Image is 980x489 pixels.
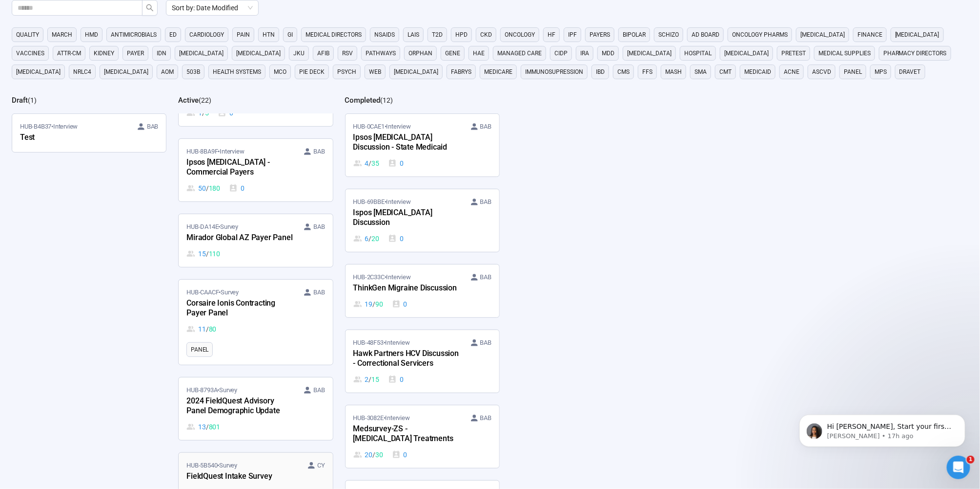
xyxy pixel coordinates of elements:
[375,449,383,460] span: 30
[844,67,862,77] span: panel
[353,338,410,348] span: HUB-48F53 • Interview
[899,67,921,77] span: dravet
[480,413,491,423] span: BAB
[658,30,679,40] span: Schizo
[337,67,356,77] span: psych
[665,67,682,77] span: MASH
[317,461,325,470] span: CY
[366,48,396,58] span: Pathways
[724,48,769,58] span: [MEDICAL_DATA]
[346,189,499,252] a: HUB-69BBE•Interview BABIspos [MEDICAL_DATA] Discussion6 / 200
[186,248,220,259] div: 15
[20,122,78,132] span: HUB-B4B37 • Interview
[875,67,887,77] span: MPS
[191,345,208,355] span: panel
[692,30,719,40] span: Ad Board
[179,378,332,440] a: HUB-8793A•Survey BAB2024 FieldQuest Advisory Panel Demographic Update13 / 801
[744,67,771,77] span: medicaid
[209,183,220,194] span: 180
[554,48,568,58] span: CIDP
[381,96,393,104] span: ( 12 )
[392,449,408,460] div: 0
[642,67,653,77] span: FFS
[784,67,799,77] span: acne
[186,67,200,77] span: 503B
[353,233,379,244] div: 6
[287,30,293,40] span: GI
[161,67,174,77] span: AOM
[368,233,371,244] span: /
[812,67,831,77] span: ASCVD
[213,67,261,77] span: Health Systems
[186,395,294,418] div: 2024 FieldQuest Advisory Panel Demographic Update
[353,413,410,423] span: HUB-3082E • Interview
[883,48,947,58] span: pharmacy directors
[684,48,712,58] span: HOSpital
[371,374,379,385] span: 15
[408,48,432,58] span: orphan
[455,30,468,40] span: HPD
[342,48,353,58] span: RSV
[857,30,882,40] span: finance
[372,449,375,460] span: /
[186,297,294,320] div: Corsaire Ionis Contracting Payer Panel
[179,214,332,267] a: HUB-DA14E•Survey BABMirador Global AZ Payer Panel15 / 110
[617,67,630,77] span: CMS
[602,48,614,58] span: MDD
[947,456,970,479] iframe: Intercom live chat
[818,48,871,58] span: medical supplies
[237,30,250,40] span: PAIN
[172,0,253,15] span: Sort by: Date Modified
[179,280,332,365] a: HUB-CAACF•Survey BABCorsaire Ionis Contracting Payer Panel11 / 80panel
[186,422,220,432] div: 13
[206,324,209,334] span: /
[388,158,404,169] div: 0
[186,147,244,156] span: HUB-8BA9F • Interview
[480,122,491,132] span: BAB
[369,67,381,77] span: WEB
[497,48,542,58] span: managed care
[484,67,512,77] span: medicare
[12,96,28,105] h2: Draft
[480,197,491,207] span: BAB
[186,183,220,194] div: 50
[236,48,281,58] span: [MEDICAL_DATA]
[505,30,535,40] span: Oncology
[186,156,294,179] div: Ipsos [MEDICAL_DATA] - Commercial Payers
[111,30,157,40] span: antimicrobials
[199,96,211,104] span: ( 22 )
[28,96,37,104] span: ( 1 )
[209,422,220,432] span: 801
[480,30,492,40] span: CKD
[179,48,224,58] span: [MEDICAL_DATA]
[299,67,325,77] span: PIE Deck
[785,394,980,463] iframe: Intercom notifications message
[346,114,499,177] a: HUB-0CAE1•Interview BABIpsos [MEDICAL_DATA] Discussion - State Medicaid4 / 350
[186,232,294,244] div: Mirador Global AZ Payer Panel
[313,147,325,156] span: BAB
[451,67,471,77] span: fabrys
[209,248,220,259] span: 110
[206,248,209,259] span: /
[346,265,499,317] a: HUB-2C33C•Interview BABThinkGen Migraine Discussion19 / 900
[353,299,383,310] div: 19
[206,183,209,194] span: /
[353,374,379,385] div: 2
[374,30,395,40] span: NSAIDS
[179,139,332,201] a: HUB-8BA9F•Interview BABIpsos [MEDICAL_DATA] - Commercial Payers50 / 1800
[353,197,411,207] span: HUB-69BBE • Interview
[209,324,217,334] span: 80
[293,48,305,58] span: JKU
[94,48,114,58] span: kidney
[57,48,81,58] span: ATTR-CM
[157,48,166,58] span: IDN
[178,96,199,105] h2: Active
[694,67,707,77] span: SMA
[388,374,404,385] div: 0
[52,30,72,40] span: March
[313,222,325,232] span: BAB
[371,158,379,169] span: 35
